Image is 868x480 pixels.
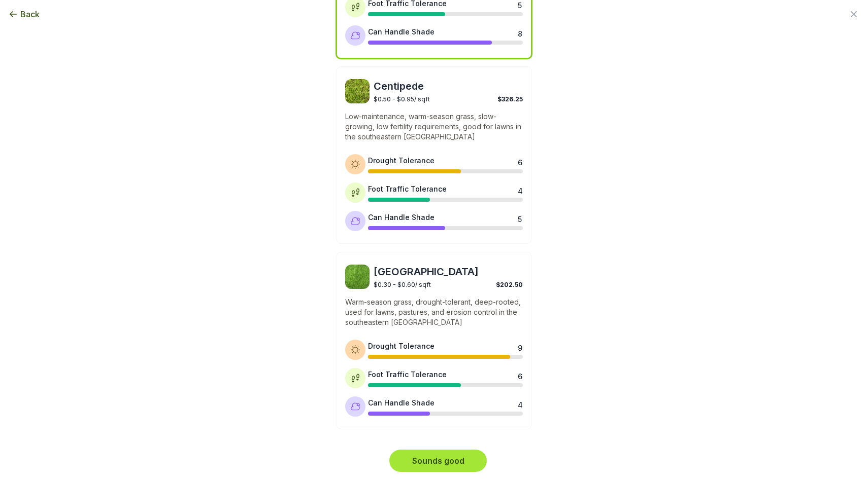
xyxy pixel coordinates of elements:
[518,399,522,408] div: 4
[350,159,360,169] img: Drought tolerance icon
[518,214,522,222] div: 5
[345,265,370,289] img: Bahia sod image
[345,297,523,327] p: Warm-season grass, drought-tolerant, deep-rooted, used for lawns, pastures, and erosion control i...
[368,397,435,408] div: Can Handle Shade
[368,341,435,351] div: Drought Tolerance
[368,212,435,223] div: Can Handle Shade
[518,157,522,165] div: 6
[497,95,523,103] span: $326.25
[368,26,435,37] div: Can Handle Shade
[350,345,360,355] img: Drought tolerance icon
[8,8,40,20] button: Back
[374,95,430,103] span: $0.50 - $0.95 / sqft
[518,371,522,379] div: 6
[20,8,40,20] span: Back
[350,188,360,198] img: Foot traffic tolerance icon
[350,216,360,226] img: Shade tolerance icon
[350,373,360,383] img: Foot traffic tolerance icon
[345,79,370,103] img: Centipede sod image
[345,112,523,142] p: Low-maintenance, warm-season grass, slow-growing, low fertility requirements, good for lawns in t...
[374,79,523,93] span: Centipede
[368,155,435,166] div: Drought Tolerance
[518,28,522,36] div: 8
[518,343,522,351] div: 9
[350,30,360,41] img: Shade tolerance icon
[368,369,447,380] div: Foot Traffic Tolerance
[368,183,447,194] div: Foot Traffic Tolerance
[518,186,522,194] div: 4
[350,401,360,412] img: Shade tolerance icon
[374,281,431,288] span: $0.30 - $0.60 / sqft
[496,281,523,288] span: $202.50
[374,265,523,279] span: [GEOGRAPHIC_DATA]
[389,450,487,472] button: Sounds good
